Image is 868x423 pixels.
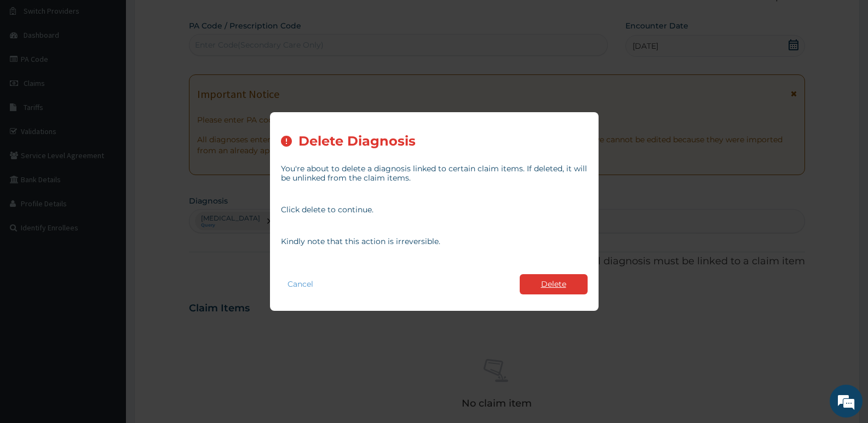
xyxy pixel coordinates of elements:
[64,138,151,248] span: We're online!
[57,61,184,76] div: Chat with us now
[180,5,206,32] div: Minimize live chat window
[5,299,209,337] textarea: Type your message and hit 'Enter'
[298,134,416,149] h2: Delete Diagnosis
[20,55,44,82] img: d_794563401_company_1708531726252_794563401
[281,164,588,183] p: You're about to delete a diagnosis linked to certain claim items. If deleted, it will be unlinked...
[281,205,588,215] p: Click delete to continue.
[520,274,588,294] button: Delete
[281,237,588,246] p: Kindly note that this action is irreversible.
[281,276,320,292] button: Cancel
